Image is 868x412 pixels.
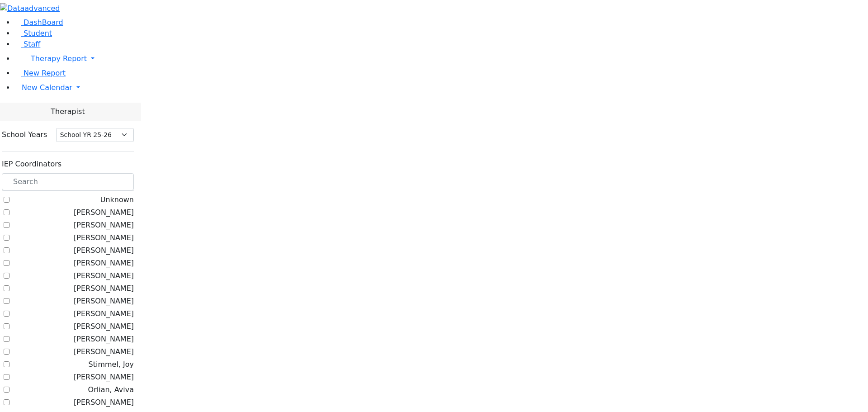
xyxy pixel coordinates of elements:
[89,359,134,370] label: Stimmel, Joy
[74,296,134,307] label: [PERSON_NAME]
[74,207,134,218] label: [PERSON_NAME]
[74,372,134,383] label: [PERSON_NAME]
[2,159,61,170] label: IEP Coordinators
[24,18,63,27] span: DashBoard
[74,397,134,408] label: [PERSON_NAME]
[74,346,134,357] label: [PERSON_NAME]
[14,79,868,97] a: New Calendar
[74,258,134,269] label: [PERSON_NAME]
[100,194,134,205] label: Unknown
[74,270,134,281] label: [PERSON_NAME]
[31,54,87,63] span: Therapy Report
[24,40,40,48] span: Staff
[51,106,85,117] span: Therapist
[2,129,47,140] label: School Years
[22,83,72,92] span: New Calendar
[14,50,868,68] a: Therapy Report
[24,69,66,77] span: New Report
[14,69,66,77] a: New Report
[14,40,40,48] a: Staff
[88,384,134,395] label: Orlian, Aviva
[14,29,52,38] a: Student
[74,232,134,243] label: [PERSON_NAME]
[74,220,134,231] label: [PERSON_NAME]
[74,283,134,294] label: [PERSON_NAME]
[74,321,134,332] label: [PERSON_NAME]
[14,18,63,27] a: DashBoard
[24,29,52,38] span: Student
[74,334,134,345] label: [PERSON_NAME]
[2,173,134,190] input: Search
[74,245,134,256] label: [PERSON_NAME]
[74,308,134,319] label: [PERSON_NAME]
